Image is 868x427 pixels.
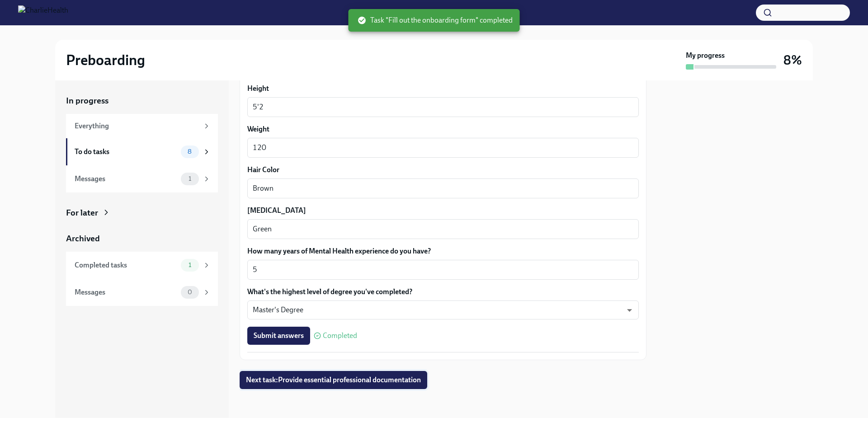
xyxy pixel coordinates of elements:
span: Submit answers [254,331,304,340]
span: Task "Fill out the onboarding form" completed [358,15,513,25]
div: Messages [75,287,177,297]
a: Messages1 [66,165,218,192]
img: CharlieHealth [18,5,68,20]
label: Hair Color [247,165,639,175]
textarea: Brown [253,183,633,194]
a: To do tasks8 [66,138,218,165]
div: To do tasks [75,147,177,157]
div: For later [66,207,98,219]
h3: 8% [783,52,802,68]
span: 8 [182,148,197,155]
textarea: Green [253,224,633,235]
label: Weight [247,124,639,134]
a: For later [66,207,218,219]
span: 0 [182,289,198,296]
label: Height [247,84,639,94]
a: Everything [66,114,218,138]
a: Messages0 [66,279,218,306]
label: What's the highest level of degree you've completed? [247,287,639,297]
div: Master's Degree [247,300,639,319]
textarea: 120 [253,142,633,153]
button: Submit answers [247,327,310,345]
textarea: 5 [253,264,633,275]
div: Completed tasks [75,260,177,270]
h2: Preboarding [66,51,145,69]
label: [MEDICAL_DATA] [247,206,639,216]
span: 1 [183,262,197,268]
span: 1 [183,175,197,182]
a: Completed tasks1 [66,252,218,279]
span: Completed [323,332,357,339]
textarea: 5'2 [253,102,633,113]
label: How many years of Mental Health experience do you have? [247,246,639,256]
button: Next task:Provide essential professional documentation [240,371,427,389]
a: In progress [66,95,218,107]
span: Next task : Provide essential professional documentation [246,375,421,385]
div: Everything [75,121,199,131]
a: Archived [66,233,218,244]
strong: My progress [686,51,725,61]
div: Messages [75,174,177,184]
